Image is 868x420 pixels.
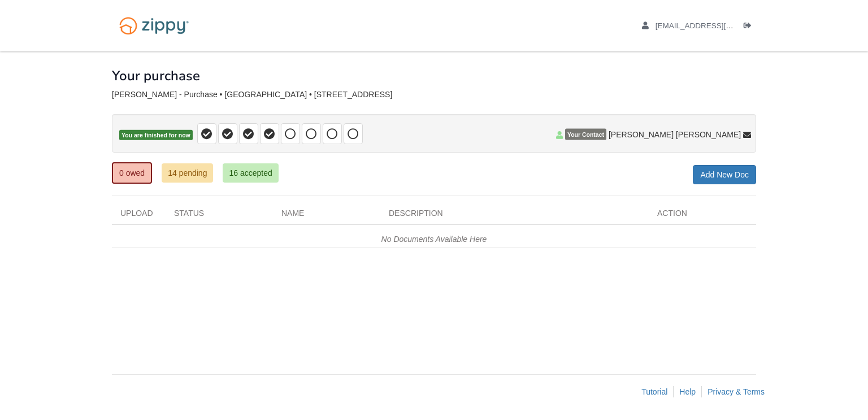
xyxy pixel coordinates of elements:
[112,90,756,99] div: [PERSON_NAME] - Purchase • [GEOGRAPHIC_DATA] • [STREET_ADDRESS]
[565,129,606,140] span: Your Contact
[381,235,487,244] em: No Documents Available Here
[693,165,756,184] a: Add New Doc
[119,130,193,141] span: You are finished for now
[273,207,380,224] div: Name
[649,207,756,224] div: Action
[708,387,765,396] a: Privacy & Terms
[642,21,785,33] a: edit profile
[609,129,741,140] span: [PERSON_NAME] [PERSON_NAME]
[162,163,213,183] a: 14 pending
[112,162,152,184] a: 0 owed
[656,21,785,30] span: angelharlan1996@gmail.com
[641,387,667,396] a: Tutorial
[112,207,166,224] div: Upload
[112,11,196,40] img: Logo
[380,207,649,224] div: Description
[744,21,756,33] a: Log out
[112,68,200,83] h1: Your purchase
[166,207,273,224] div: Status
[223,163,278,183] a: 16 accepted
[679,387,696,396] a: Help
